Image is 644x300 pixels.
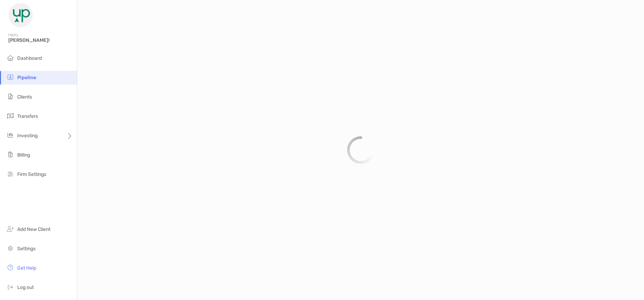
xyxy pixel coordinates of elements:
span: Dashboard [17,55,42,61]
img: pipeline icon [6,73,14,81]
span: Billing [17,152,30,158]
span: Settings [17,246,36,252]
span: Log out [17,284,34,290]
span: [PERSON_NAME]! [8,37,73,43]
img: add_new_client icon [6,225,14,233]
span: Add New Client [17,226,50,232]
img: investing icon [6,131,14,139]
img: dashboard icon [6,54,14,62]
span: Pipeline [17,75,36,81]
span: Firm Settings [17,171,46,177]
span: Transfers [17,113,38,119]
img: firm-settings icon [6,170,14,178]
img: Zoe Logo [8,3,33,28]
span: Get Help [17,265,36,271]
span: Investing [17,133,38,139]
img: get-help icon [6,263,14,272]
span: Clients [17,94,32,100]
img: clients icon [6,92,14,101]
img: transfers icon [6,112,14,120]
img: billing icon [6,150,14,159]
img: logout icon [6,283,14,291]
img: settings icon [6,244,14,252]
